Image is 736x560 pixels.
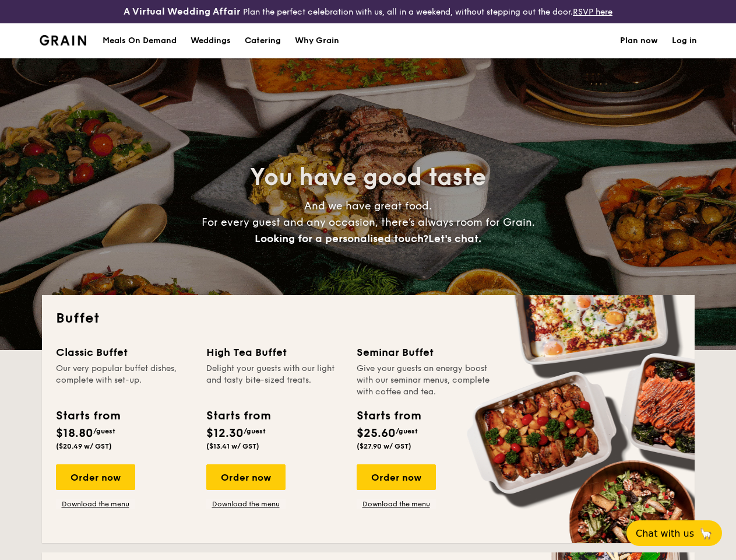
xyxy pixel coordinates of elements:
span: ($20.49 w/ GST) [56,442,112,450]
span: /guest [396,427,418,435]
div: Our very popular buffet dishes, complete with set-up. [56,363,192,398]
span: Looking for a personalised touch? [255,232,428,245]
span: $18.80 [56,426,93,440]
div: High Tea Buffet [206,344,343,360]
h4: A Virtual Wedding Affair [124,5,241,19]
div: Delight your guests with our light and tasty bite-sized treats. [206,363,343,398]
span: ($13.41 w/ GST) [206,442,259,450]
a: Weddings [184,23,238,58]
div: Starts from [357,407,420,425]
img: Grain [40,35,87,45]
a: Meals On Demand [96,23,184,58]
div: Order now [357,464,436,490]
a: Download the menu [56,499,135,509]
div: Why Grain [295,23,339,58]
span: Chat with us [636,528,694,539]
h2: Buffet [56,309,681,328]
a: Logotype [40,35,87,45]
div: Give your guests an energy boost with our seminar menus, complete with coffee and tea. [357,363,493,398]
a: Download the menu [206,499,286,509]
div: Weddings [191,23,231,58]
a: RSVP here [573,7,612,17]
span: 🦙 [699,527,713,540]
a: Catering [238,23,288,58]
a: Log in [672,23,697,58]
div: Starts from [56,407,119,425]
h1: Catering [245,23,281,58]
a: Why Grain [288,23,346,58]
div: Seminar Buffet [357,344,493,360]
span: Let's chat. [428,232,481,245]
span: And we have great food. For every guest and any occasion, there’s always room for Grain. [202,199,535,245]
span: You have good taste [250,163,486,191]
span: /guest [244,427,266,435]
a: Plan now [620,23,658,58]
div: Order now [206,464,286,490]
div: Plan the perfect celebration with us, all in a weekend, without stepping out the door. [123,5,614,19]
div: Classic Buffet [56,344,192,360]
span: $12.30 [206,426,244,440]
div: Starts from [206,407,270,425]
button: Chat with us🦙 [626,520,722,546]
span: ($27.90 w/ GST) [357,442,411,450]
a: Download the menu [357,499,436,509]
div: Meals On Demand [103,23,177,58]
span: /guest [93,427,115,435]
div: Order now [56,464,135,490]
span: $25.60 [357,426,396,440]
